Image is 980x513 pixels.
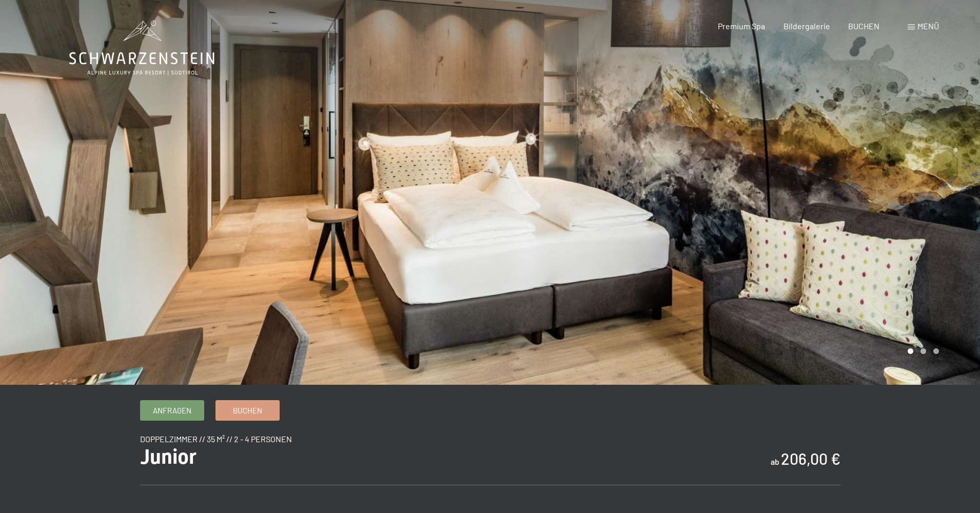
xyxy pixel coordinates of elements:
[140,445,197,469] span: Junior
[141,401,204,420] a: Anfragen
[153,405,191,416] span: Anfragen
[216,401,279,420] a: Buchen
[783,21,830,31] a: Bildergalerie
[917,21,939,31] span: Menü
[140,434,292,444] span: Doppelzimmer // 35 m² // 2 - 4 Personen
[781,449,840,468] b: 206,00 €
[771,457,779,466] span: ab
[848,21,879,31] a: BUCHEN
[718,21,765,31] a: Premium Spa
[233,405,262,416] span: Buchen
